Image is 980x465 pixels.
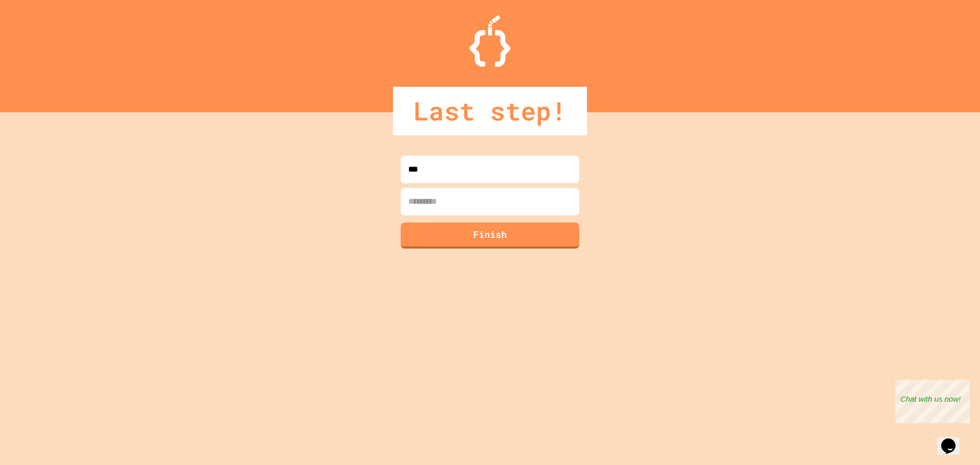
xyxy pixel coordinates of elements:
img: Logo.svg [470,15,510,67]
iframe: chat widget [937,424,970,455]
div: Last step! [393,87,587,135]
iframe: chat widget [895,380,970,423]
button: Finish [401,223,579,249]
